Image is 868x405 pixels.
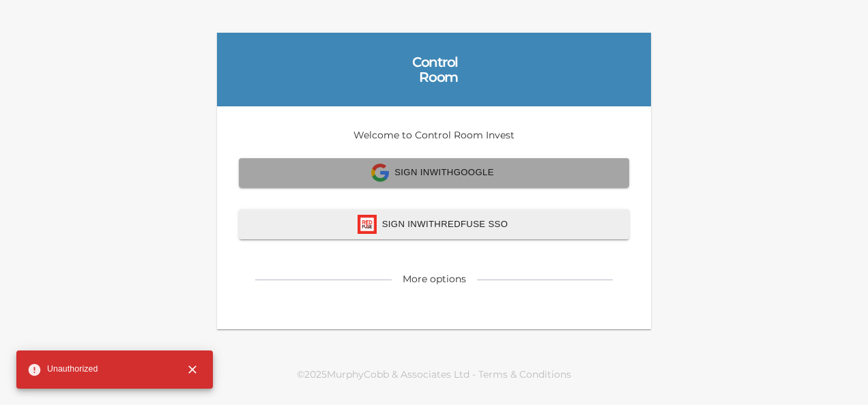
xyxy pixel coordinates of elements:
div: Control Room [410,55,458,85]
button: Sign InwithGoogle [239,158,629,187]
span: Sign In with Redfuse SSO [254,215,614,234]
button: redfuse iconSign InwithRedfuse SSO [239,209,629,239]
div: Welcome to Control Room Invest [217,106,651,329]
button: close [177,355,207,385]
div: More options [403,272,466,286]
span: Sign In with Google [254,164,614,182]
span: Unauthorized [27,363,98,377]
a: Terms & Conditions [478,368,571,380]
img: redfuse icon [358,215,377,234]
